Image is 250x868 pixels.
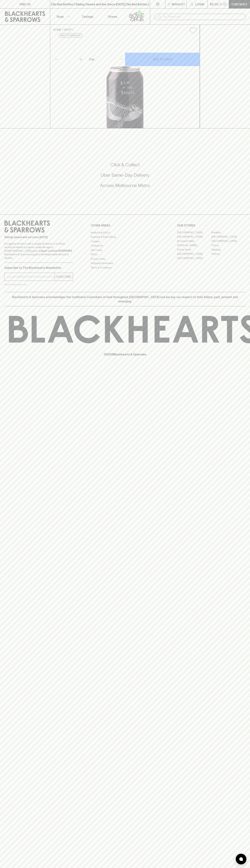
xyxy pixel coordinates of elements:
p: Checkout [231,2,247,6]
div: Can [88,56,125,63]
input: e.g. jane@blackheartsandsparrows.com.au [7,274,55,280]
button: Add to wishlist [59,33,82,38]
p: It is against the law to sell or supply alcohol to, or to obtain alcohol on behalf of a person un... [4,242,73,260]
a: SHOP [64,28,72,31]
a: Prahran [211,252,246,256]
p: Tastings [82,14,93,19]
p: $0.00 [210,2,218,6]
h5: Click & Collect [4,162,246,168]
a: Gift Cards [91,248,159,252]
div: Call to action block [4,148,246,207]
a: Careers [91,239,159,243]
p: SUBSCRIBE [56,275,71,279]
a: Fitzroy North [177,248,211,252]
a: Shipping Information [91,261,159,265]
p: We will never spam you [4,283,73,286]
img: 50788.png [50,37,200,128]
a: [GEOGRAPHIC_DATA] [177,230,211,235]
h5: Uber Same-Day Delivery [4,172,246,178]
a: Fitzroy [211,243,246,248]
button: Add to wishlist [188,26,198,35]
a: [GEOGRAPHIC_DATA] [177,235,211,239]
strong: Liquor License #32064953 [39,249,72,252]
p: Login [195,2,204,6]
a: HOME [53,28,61,31]
a: FAQ's [91,252,159,257]
p: Can [89,57,95,61]
button: Shop [50,9,75,24]
a: Contact Us [91,244,159,248]
button: ADD TO CART [125,53,200,66]
p: OUR STORES [177,223,246,228]
button: SUBSCRIBE [55,273,73,281]
p: Wishlist [172,2,185,6]
img: bubble-icon [239,857,243,861]
a: [GEOGRAPHIC_DATA] [177,256,211,260]
a: [GEOGRAPHIC_DATA] [177,252,211,256]
a: Privacy Policy [91,257,159,261]
p: Shop [56,14,64,19]
a: [GEOGRAPHIC_DATA] [211,235,246,239]
p: Stores [108,14,117,19]
a: Business & Bulk Gifting [91,235,159,239]
a: Geelong [211,248,246,252]
a: [GEOGRAPHIC_DATA] [211,239,246,243]
p: Subscribe to The Blackhearts Newsletter [4,266,73,270]
p: OTHER AREAS [91,223,159,228]
a: Stores [100,9,125,24]
p: 0 [224,3,226,5]
h5: Across Melbourne Metro [4,183,246,188]
a: Bottle Drop FAQ's [91,230,159,235]
p: ADD TO CART [153,57,172,61]
input: Try "Pinot noir" [163,14,243,20]
a: Terms & Conditions [91,265,159,270]
a: Brunswick West [177,239,211,243]
a: Tastings [75,9,100,24]
p: FIND US [19,2,31,6]
p: Sibling owned and run since [DATE] [4,235,73,239]
a: Braddon [211,230,246,235]
a: [PERSON_NAME] [177,243,211,248]
p: Blackhearts & Sparrows acknowledges the traditional Custodians of land throughout [GEOGRAPHIC_DAT... [7,295,243,303]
